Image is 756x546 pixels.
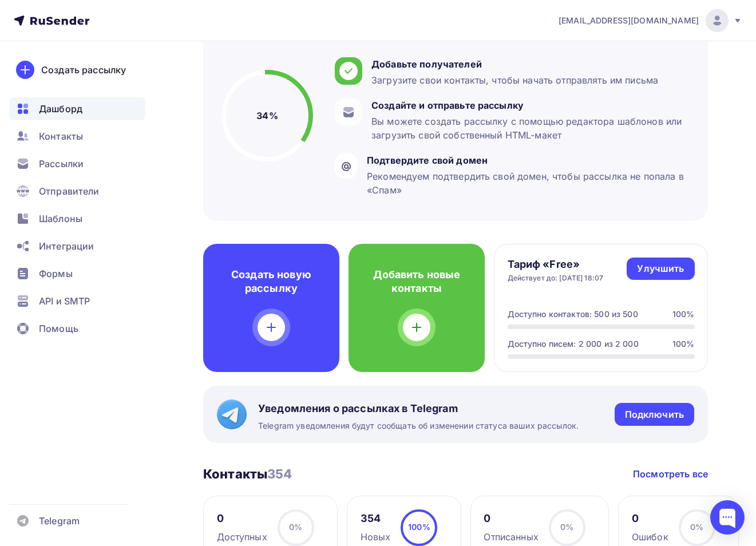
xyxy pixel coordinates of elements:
[217,512,267,525] div: 0
[361,530,391,544] div: Новых
[672,338,695,350] div: 100%
[371,73,658,87] div: Загрузите свои контакты, чтобы начать отправлять им письма
[508,308,638,320] div: Доступно контактов: 500 из 500
[258,402,579,416] span: Уведомления о рассылках в Telegram
[9,125,145,148] a: Контакты
[625,408,684,421] div: Подключить
[39,102,82,116] span: Дашборд
[690,522,703,532] span: 0%
[221,268,321,295] h4: Создать новую рассылку
[258,420,579,432] span: Telegram уведомления будут сообщать об изменении статуса ваших рассылок.
[41,63,126,77] div: Создать рассылку
[408,522,430,532] span: 100%
[371,114,684,142] div: Вы можете создать рассылку с помощью редактора шаблонов или загрузить свой собственный HTML-макет
[39,184,100,198] span: Отправители
[39,129,83,143] span: Контакты
[9,207,145,230] a: Шаблоны
[633,467,708,481] a: Посмотреть все
[508,258,604,271] h4: Тариф «Free»
[289,522,302,532] span: 0%
[367,169,684,197] div: Рекомендуем подтвердить свой домен, чтобы рассылка не попала в «Спам»
[484,530,538,544] div: Отписанных
[560,522,573,532] span: 0%
[203,466,292,482] h3: Контакты
[9,180,145,203] a: Отправители
[367,268,466,295] h4: Добавить новые контакты
[39,239,94,253] span: Интеграции
[39,322,78,335] span: Помощь
[361,512,391,525] div: 354
[484,512,538,525] div: 0
[9,97,145,120] a: Дашборд
[508,274,604,283] div: Действует до: [DATE] 18:07
[367,153,684,167] div: Подтвердите свой домен
[39,267,73,280] span: Формы
[508,338,639,350] div: Доступно писем: 2 000 из 2 000
[39,157,84,171] span: Рассылки
[9,152,145,175] a: Рассылки
[267,466,292,481] span: 354
[672,308,695,320] div: 100%
[39,514,80,528] span: Telegram
[371,57,658,71] div: Добавьте получателей
[9,262,145,285] a: Формы
[632,512,668,525] div: 0
[637,262,684,275] div: Улучшить
[559,15,699,26] span: [EMAIL_ADDRESS][DOMAIN_NAME]
[39,212,82,225] span: Шаблоны
[217,530,267,544] div: Доступных
[371,98,684,112] div: Создайте и отправьте рассылку
[632,530,668,544] div: Ошибок
[559,9,742,32] a: [EMAIL_ADDRESS][DOMAIN_NAME]
[39,294,90,308] span: API и SMTP
[256,109,278,122] h5: 34%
